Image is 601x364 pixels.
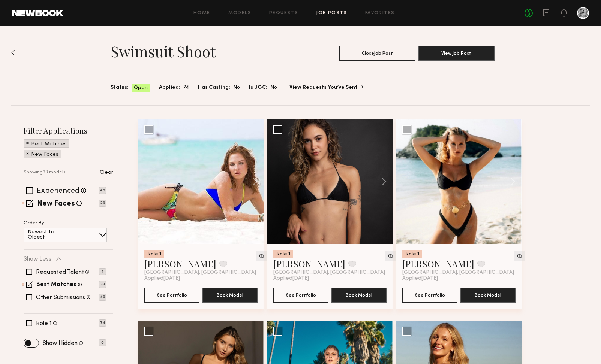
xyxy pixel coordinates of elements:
[193,11,210,16] a: Home
[159,84,180,92] span: Applied:
[460,291,516,298] a: Book Model
[99,281,106,288] p: 33
[36,282,76,288] label: Best Matches
[100,170,113,175] p: Clear
[24,170,66,175] p: Showing 33 models
[402,258,474,270] a: [PERSON_NAME]
[273,258,345,270] a: [PERSON_NAME]
[273,250,293,258] div: Role 1
[339,46,415,61] button: CloseJob Post
[202,291,258,298] a: Book Model
[273,276,387,282] div: Applied [DATE]
[99,339,106,346] p: 0
[28,230,72,240] p: Newest to Oldest
[365,11,395,16] a: Favorites
[144,250,164,258] div: Role 1
[289,85,363,90] a: View Requests You’ve Sent
[183,84,189,92] span: 74
[111,42,216,61] h1: Swimsuit Shoot
[99,268,106,275] p: 1
[144,288,199,303] button: See Portfolio
[99,187,106,194] p: 45
[198,84,230,92] span: Has Casting:
[37,200,75,208] label: New Faces
[144,270,256,276] span: [GEOGRAPHIC_DATA], [GEOGRAPHIC_DATA]
[11,50,15,56] img: Back to previous page
[258,253,265,259] img: Unhide Model
[516,253,523,259] img: Unhide Model
[402,276,516,282] div: Applied [DATE]
[270,84,277,92] span: No
[37,188,79,195] label: Experienced
[99,200,106,207] p: 29
[134,84,148,92] span: Open
[111,84,129,92] span: Status:
[31,142,67,147] p: Best Matches
[202,288,258,303] button: Book Model
[36,269,84,275] label: Requested Talent
[36,295,85,301] label: Other Submissions
[273,270,385,276] span: [GEOGRAPHIC_DATA], [GEOGRAPHIC_DATA]
[36,321,52,327] label: Role 1
[331,291,387,298] a: Book Model
[402,250,422,258] div: Role 1
[316,11,347,16] a: Job Posts
[418,46,495,61] button: View Job Post
[228,11,251,16] a: Models
[249,84,267,92] span: Is UGC:
[43,340,78,346] label: Show Hidden
[269,11,298,16] a: Requests
[24,221,44,226] p: Order By
[31,152,58,157] p: New Faces
[402,270,514,276] span: [GEOGRAPHIC_DATA], [GEOGRAPHIC_DATA]
[24,256,51,262] p: Show Less
[144,258,216,270] a: [PERSON_NAME]
[402,288,457,303] button: See Portfolio
[144,276,258,282] div: Applied [DATE]
[24,125,113,136] h2: Filter Applications
[99,294,106,301] p: 40
[460,288,516,303] button: Book Model
[387,253,394,259] img: Unhide Model
[331,288,387,303] button: Book Model
[273,288,328,303] button: See Portfolio
[99,319,106,327] p: 74
[233,84,240,92] span: No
